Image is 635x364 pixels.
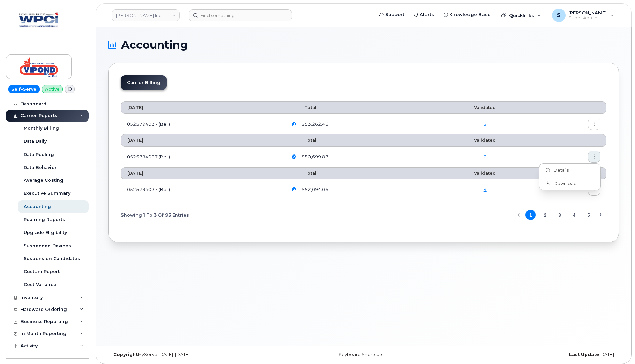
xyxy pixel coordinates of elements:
th: Validated [435,101,535,114]
span: Accounting [121,40,188,50]
td: 0525794037 (Bell) [121,179,282,200]
span: $50,699.87 [300,154,328,160]
span: $52,094.06 [300,186,328,193]
button: Page 3 [554,210,565,220]
span: Total [288,138,316,143]
strong: Copyright [113,352,138,357]
div: MyServe [DATE]–[DATE] [108,352,278,358]
button: Page 4 [569,210,579,220]
strong: Last Update [569,352,599,357]
span: Download [550,180,577,187]
a: 2 [484,121,487,127]
td: 0525794037 (Bell) [121,114,282,134]
th: Validated [435,167,535,179]
th: [DATE] [121,134,282,146]
th: [DATE] [121,167,282,179]
span: Showing 1 To 3 Of 93 Entries [121,210,189,220]
button: Page 2 [540,210,550,220]
div: [DATE] [449,352,619,358]
button: Next Page [595,210,606,220]
td: 0525794037 (Bell) [121,147,282,167]
a: 2 [484,154,487,159]
span: Total [288,171,316,176]
button: Page 5 [583,210,594,220]
span: $53,262.46 [300,121,328,127]
span: Total [288,105,316,110]
a: 4 [484,187,487,192]
button: Page 1 [525,210,536,220]
span: Details [550,167,569,173]
th: Validated [435,134,535,146]
a: Keyboard Shortcuts [338,352,383,357]
th: [DATE] [121,101,282,114]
